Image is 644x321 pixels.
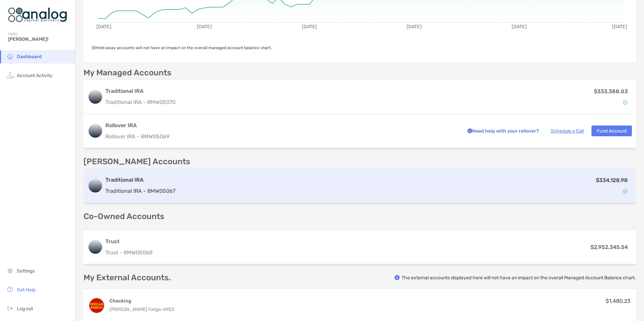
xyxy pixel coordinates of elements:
p: My External Accounts. [84,274,171,282]
p: $333,388.03 [594,87,628,96]
img: logo account [89,124,102,138]
p: [PERSON_NAME] Accounts [84,157,190,166]
span: 4953 [163,307,174,312]
img: Zoe Logo [8,3,67,27]
h3: Rollover IRA [105,121,458,130]
h4: Checking [109,298,174,304]
span: Log out [17,306,33,312]
img: household icon [6,52,14,60]
a: Schedule a Call [551,128,584,134]
img: Account Status icon [623,100,627,105]
img: logo account [89,240,102,254]
p: Rollover IRA - 8MW05069 [105,132,458,141]
p: Co-Owned Accounts [84,212,636,221]
h3: Traditional IRA [105,87,175,95]
img: EVERYDAY CHECKING ...4953 [89,298,104,313]
text: [DATE] [512,24,527,30]
text: [DATE] [612,24,627,30]
span: Settings [17,268,35,274]
p: My Managed Accounts [84,69,171,77]
span: Dashboard [17,54,42,60]
span: $1,480.23 [606,298,631,304]
p: $2,952,345.54 [590,243,628,251]
p: Traditional IRA - 8MW05070 [105,98,175,106]
span: Get Help [17,287,35,293]
span: Held away accounts will not have an impact on the overall managed account balance chart. [92,45,272,50]
p: The external accounts displayed here will not have an impact on the overall Managed Account Balan... [401,275,636,281]
text: [DATE] [302,24,317,30]
img: activity icon [6,71,14,79]
img: info [394,275,400,280]
img: logo account [89,90,102,104]
p: Need help with your rollover? [466,127,539,135]
text: [DATE] [96,24,111,30]
img: logout icon [6,304,14,312]
span: [PERSON_NAME] Fargo - [109,307,163,312]
img: get-help icon [6,285,14,293]
img: logo account [89,179,102,192]
p: Traditional IRA - 8MW05067 [105,187,175,195]
button: Fund Account [591,126,632,136]
span: [PERSON_NAME]! [8,36,71,42]
h3: Trust [105,238,153,246]
h3: Traditional IRA [105,176,175,184]
p: Trust - 8MW05068 [105,248,153,257]
img: Account Status icon [623,189,627,193]
span: Account Activity [17,73,53,78]
p: $334,128.98 [596,176,628,184]
img: settings icon [6,266,14,275]
text: [DATE] [407,24,422,30]
text: [DATE] [197,24,212,30]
